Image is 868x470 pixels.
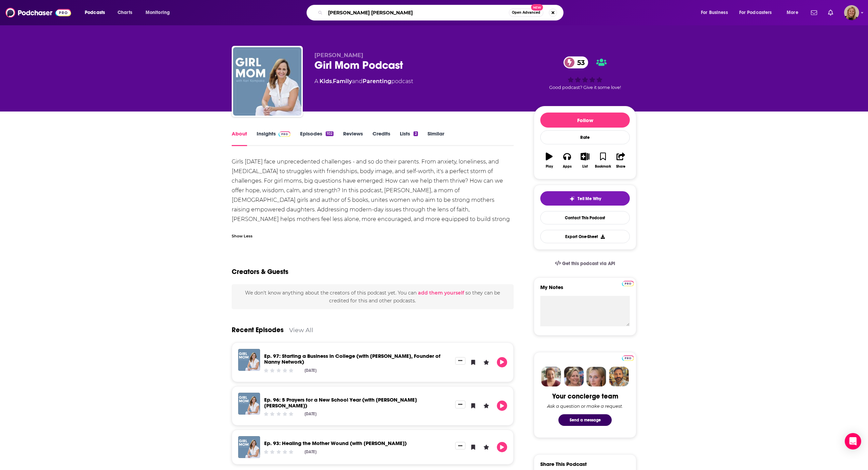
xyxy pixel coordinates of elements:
[481,401,491,411] button: Leave a Rating
[232,267,288,276] h2: Creators & Guests
[418,290,464,296] button: add them yourself
[497,442,507,452] button: Play
[531,4,543,11] span: New
[118,8,132,17] span: Charts
[622,280,634,286] a: Pro website
[304,449,316,454] div: [DATE]
[304,368,316,373] div: [DATE]
[540,113,630,128] button: Follow
[263,449,294,454] div: Community Rating: 0 out of 5
[609,367,629,387] img: Jon Profile
[622,355,634,361] img: Podchaser Pro
[550,255,621,272] a: Get this podcast via API
[263,412,294,417] div: Community Rating: 0 out of 5
[428,130,444,146] a: Similar
[413,131,418,136] div: 2
[113,7,136,18] a: Charts
[313,5,570,21] div: Search podcasts, credits, & more...
[540,191,630,206] button: tell me why sparkleTell Me Why
[541,367,561,387] img: Sydney Profile
[238,436,260,458] img: Ep. 93: Healing the Mother Wound (with Kim Anderson)
[540,211,630,224] a: Contact This Podcast
[570,56,588,68] span: 53
[238,349,260,371] img: Ep. 97: Starting a Business in College (with Hartwell Furr, Founder of Nanny Network)
[85,8,105,17] span: Podcasts
[564,367,584,387] img: Barbara Profile
[594,148,612,173] button: Bookmark
[616,165,625,169] div: Share
[558,148,576,173] button: Apps
[497,401,507,411] button: Play
[512,11,540,14] span: Open Advanced
[245,290,500,303] span: We don't know anything about the creators of this podcast yet . You can so they can be credited f...
[569,196,575,201] img: tell me why sparkle
[363,78,391,84] a: Parenting
[300,130,334,146] a: Episodes102
[455,442,465,449] button: Show More Button
[701,8,728,17] span: For Business
[455,357,465,365] button: Show More Button
[844,5,859,20] span: Logged in as avansolkema
[326,131,334,136] div: 102
[333,78,352,84] a: Family
[563,165,572,169] div: Apps
[314,77,413,86] div: A podcast
[844,5,859,20] button: Show profile menu
[844,5,859,20] img: User Profile
[622,354,634,361] a: Pro website
[289,326,313,334] a: View All
[325,7,509,18] input: Search podcasts, credits, & more...
[372,130,390,146] a: Credits
[232,130,247,146] a: About
[80,7,114,18] button: open menu
[257,130,290,146] a: InsightsPodchaser Pro
[540,148,558,173] button: Play
[540,461,587,467] h3: Share This Podcast
[547,403,623,409] div: Ask a question or make a request.
[552,392,618,401] div: Your concierge team
[455,401,465,408] button: Show More Button
[562,261,615,266] span: Get this podcast via API
[622,281,634,286] img: Podchaser Pro
[332,78,333,84] span: ,
[549,85,621,90] span: Good podcast? Give it some love!
[233,47,301,116] a: Girl Mom Podcast
[264,396,417,409] a: Ep. 96: 5 Prayers for a New School Year (with Mary Lauren Hudson)
[146,8,170,17] span: Monitoring
[612,148,630,173] button: Share
[509,9,543,17] button: Open AdvancedNew
[787,8,798,17] span: More
[481,357,491,367] button: Leave a Rating
[540,130,630,144] div: Rate
[497,357,507,367] button: Play
[5,6,71,19] img: Podchaser - Follow, Share and Rate Podcasts
[264,353,440,365] a: Ep. 97: Starting a Business in College (with Hartwell Furr, Founder of Nanny Network)
[263,368,294,373] div: Community Rating: 0 out of 5
[238,393,260,415] img: Ep. 96: 5 Prayers for a New School Year (with Mary Lauren Hudson)
[534,52,636,94] div: 53Good podcast? Give it some love!
[558,414,612,426] button: Send a message
[595,165,611,169] div: Bookmark
[576,148,594,173] button: List
[343,130,363,146] a: Reviews
[304,412,316,416] div: [DATE]
[232,326,284,334] a: Recent Episodes
[279,131,290,137] img: Podchaser Pro
[696,7,736,18] button: open menu
[564,56,588,68] a: 53
[578,196,601,201] span: Tell Me Why
[481,442,491,452] button: Leave a Rating
[141,7,179,18] button: open menu
[468,357,478,367] button: Bookmark Episode
[400,130,418,146] a: Lists2
[586,367,606,387] img: Jules Profile
[352,78,363,84] span: and
[845,433,861,449] div: Open Intercom Messenger
[468,442,478,452] button: Bookmark Episode
[264,440,407,446] a: Ep. 93: Healing the Mother Wound (with Kim Anderson)
[540,230,630,243] button: Export One-Sheet
[739,8,772,17] span: For Podcasters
